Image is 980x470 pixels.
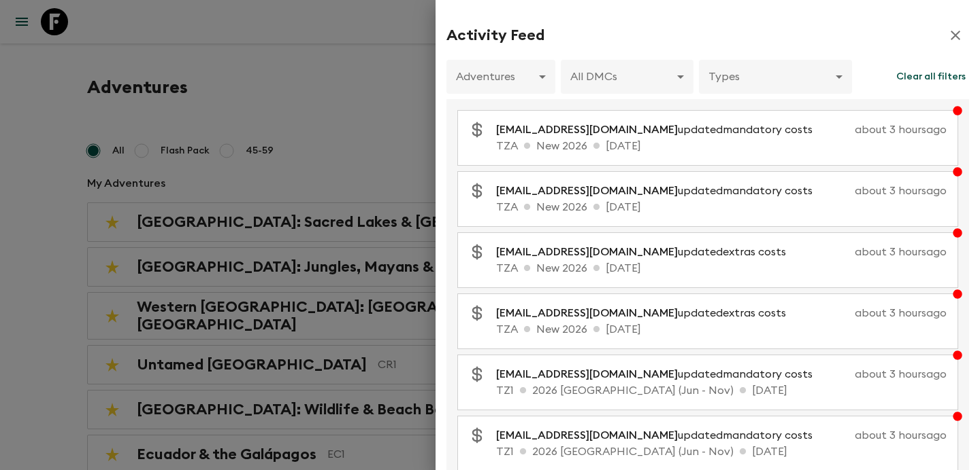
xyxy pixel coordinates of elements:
[496,122,823,138] p: updated mandatory costs
[496,185,678,196] span: [EMAIL_ADDRESS][DOMAIN_NAME]
[496,308,678,319] span: [EMAIL_ADDRESS][DOMAIN_NAME]
[496,183,823,199] p: updated mandatory costs
[496,244,797,260] p: updated extras costs
[496,305,797,321] p: updated extras costs
[802,244,947,260] p: about 3 hours ago
[496,430,678,441] span: [EMAIL_ADDRESS][DOMAIN_NAME]
[496,247,678,257] span: [EMAIL_ADDRESS][DOMAIN_NAME]
[496,124,678,135] span: [EMAIL_ADDRESS][DOMAIN_NAME]
[496,444,947,460] p: TZ1 2026 [GEOGRAPHIC_DATA] (Jun - Nov) [DATE]
[496,321,947,338] p: TZA New 2026 [DATE]
[496,199,947,215] p: TZA New 2026 [DATE]
[446,58,555,96] div: Adventures
[496,427,823,444] p: updated mandatory costs
[829,366,947,382] p: about 3 hours ago
[699,58,852,96] div: Types
[561,58,693,96] div: All DMCs
[829,183,947,199] p: about 3 hours ago
[829,122,947,138] p: about 3 hours ago
[893,60,969,94] button: Clear all filters
[446,26,544,44] h2: Activity Feed
[829,427,947,444] p: about 3 hours ago
[496,382,947,399] p: TZ1 2026 [GEOGRAPHIC_DATA] (Jun - Nov) [DATE]
[496,138,947,154] p: TZA New 2026 [DATE]
[802,305,947,321] p: about 3 hours ago
[496,369,678,380] span: [EMAIL_ADDRESS][DOMAIN_NAME]
[496,260,947,276] p: TZA New 2026 [DATE]
[496,366,823,382] p: updated mandatory costs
